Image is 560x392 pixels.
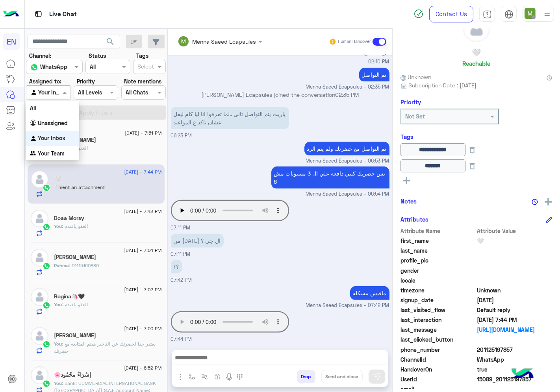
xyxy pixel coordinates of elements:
span: بعتذر جدا لحضرتك عن التاخير هيتم المتابعه مع حضرتك [54,341,156,354]
span: Menna Saeed Ecapsules - 06:54 PM [306,190,389,198]
span: Unknown [401,73,431,81]
img: create order [215,374,221,380]
span: العفو يافندم [62,223,88,229]
img: userImage [525,8,536,19]
img: defaultAdmin.png [31,210,48,227]
img: WhatsApp [43,301,50,309]
h5: 🤍 [54,176,61,182]
h5: mahmoud Samir [54,332,96,339]
label: Status [89,52,106,60]
span: phone_number [401,346,476,354]
span: Unknown [477,286,553,294]
span: [DATE] - 7:00 PM [124,325,161,332]
span: Menna Saeed Ecapsules - 07:42 PM [306,302,389,309]
span: 02:35 PM [335,91,359,98]
img: tab [33,9,43,19]
div: EN [3,33,20,50]
span: 🤍 [477,237,553,245]
img: spinner [414,9,423,18]
button: Send and close [321,370,363,383]
span: gender [401,266,476,275]
img: Logo [3,6,19,22]
span: search [106,37,115,46]
p: 16/8/2025, 6:54 PM [271,166,389,189]
span: Subscription Date : [DATE] [408,81,477,89]
span: 🤍 [54,184,60,190]
span: last_name [401,246,476,255]
a: Contact Us [429,6,473,22]
span: first_name [401,237,476,245]
b: Unassigned [38,120,68,126]
span: profile_pic [401,256,476,264]
span: 02:10 PM [369,58,389,66]
span: Default reply [477,306,553,314]
img: INBOX.AGENTFILTER.YOURTEAM [30,150,38,158]
img: defaultAdmin.png [31,366,48,384]
span: null [477,266,553,275]
span: 01115160880 [69,263,99,268]
p: 16/8/2025, 7:42 PM [350,286,389,300]
span: Menna Saeed Ecapsules - 02:35 PM [306,83,389,91]
span: You [54,301,62,307]
span: locale [401,276,476,285]
p: 16/8/2025, 7:11 PM [171,234,224,248]
span: Rahma [54,263,69,268]
img: defaultAdmin.png [463,15,490,42]
img: tab [504,10,514,19]
p: 16/8/2025, 6:23 PM [171,107,289,129]
h5: Doaa Morsy [54,215,85,222]
h5: إِسْرَاءُ محْمُود🌸 [54,372,91,378]
img: add [545,198,552,205]
span: timezone [401,286,476,294]
img: WhatsApp [43,184,50,192]
span: You [54,223,62,229]
span: You [54,380,62,386]
h6: Reachable [462,60,490,67]
button: search [101,35,120,52]
span: sent an attachment [60,184,105,190]
span: last_clicked_button [401,335,476,344]
button: create order [211,370,224,383]
h5: Rogina🦄🖤 [54,293,85,300]
span: Menna Saeed Ecapsules - 06:53 PM [306,157,389,165]
img: WhatsApp [43,223,50,231]
p: Live Chat [49,9,77,20]
h5: 🤍 [472,48,481,57]
span: العفو يافندم [62,301,88,307]
img: WhatsApp [43,262,50,270]
img: profile [542,9,552,19]
img: INBOX.AGENTFILTER.UNASSIGNED [30,120,38,128]
span: UserId [401,375,476,383]
span: last_interaction [401,316,476,324]
span: 07:42 PM [171,277,192,283]
span: HandoverOn [401,365,476,374]
h6: Notes [401,198,417,205]
span: signup_date [401,296,476,304]
label: Priority [77,77,95,85]
span: 15089_201125197857 [477,375,553,383]
button: select flow [185,370,198,383]
label: Assigned to: [29,77,61,85]
div: Select [136,62,154,72]
img: Trigger scenario [202,374,208,380]
span: ChannelId [401,355,476,364]
span: last_visited_flow [401,306,476,314]
h5: Rahma Abdallah [54,254,96,261]
label: Tags [136,52,148,60]
img: WhatsApp [43,380,50,388]
a: tab [479,6,495,22]
audio: Your browser does not support the audio tag. [171,311,289,333]
span: 06:23 PM [171,133,192,139]
button: Trigger scenario [198,370,211,383]
audio: Your browser does not support the audio tag. [171,200,289,221]
a: [URL][DOMAIN_NAME] [477,325,553,334]
img: send voice note [224,372,234,382]
img: defaultAdmin.png [31,249,48,266]
span: Attribute Value [477,227,553,235]
b: All [30,105,36,111]
span: 2 [477,355,553,364]
span: [DATE] - 7:02 PM [124,286,161,293]
p: 16/8/2025, 6:53 PM [304,142,389,155]
img: WhatsApp [43,340,50,348]
span: Attribute Name [401,227,476,235]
